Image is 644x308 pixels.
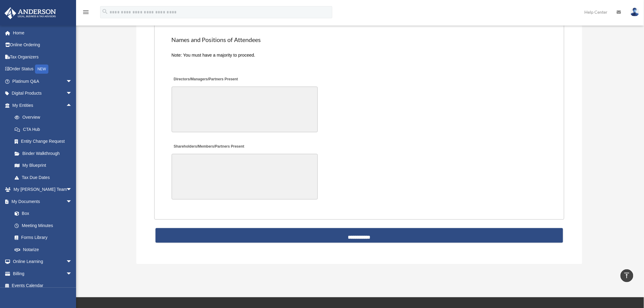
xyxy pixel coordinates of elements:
a: My Documentsarrow_drop_down [4,195,81,208]
span: arrow_drop_down [66,184,78,196]
a: Online Learningarrow_drop_down [4,256,81,268]
a: menu [82,11,89,16]
i: vertical_align_top [623,272,631,279]
span: arrow_drop_down [66,87,78,100]
a: Online Ordering [4,39,81,51]
div: NEW [35,65,48,74]
a: Forms Library [9,232,81,244]
span: arrow_drop_down [66,256,78,268]
label: Directors/Managers/Partners Present [172,76,240,84]
a: Tax Due Dates [9,171,81,184]
a: Tax Organizers [4,51,81,63]
a: My Entitiesarrow_drop_up [4,99,81,111]
a: Events Calendar [4,280,81,292]
a: My [PERSON_NAME] Teamarrow_drop_down [4,184,81,196]
a: CTA Hub [9,123,81,135]
span: Note: You must have a majority to proceed. [172,53,255,58]
a: My Blueprint [9,159,81,172]
label: Shareholders/Members/Partners Present [172,143,246,151]
span: arrow_drop_down [66,268,78,280]
a: Entity Change Request [9,135,81,148]
a: Box [9,208,81,220]
span: arrow_drop_up [66,99,78,112]
a: Digital Productsarrow_drop_down [4,87,81,100]
i: search [102,8,108,15]
i: menu [82,9,89,16]
a: Binder Walkthrough [9,147,81,159]
a: Overview [9,111,81,124]
a: Meeting Minutes [9,219,78,232]
span: arrow_drop_down [66,195,78,208]
a: Billingarrow_drop_down [4,268,81,280]
a: Notarize [9,243,81,256]
img: User Pic [630,8,639,16]
a: Order StatusNEW [4,63,81,75]
h2: Names and Positions of Attendees [172,36,547,44]
a: Platinum Q&Aarrow_drop_down [4,75,81,87]
a: vertical_align_top [621,269,633,282]
span: arrow_drop_down [66,75,78,88]
img: Anderson Advisors Platinum Portal [3,7,58,19]
a: Home [4,27,81,39]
